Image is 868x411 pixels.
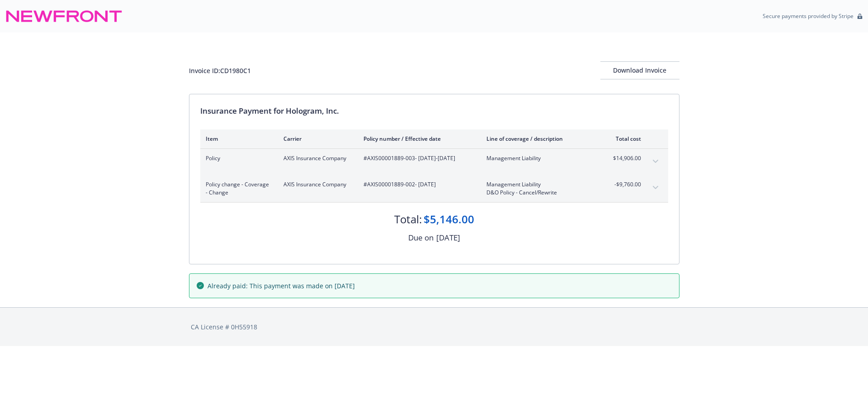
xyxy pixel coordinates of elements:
span: Management LiabilityD&O Policy - Cancel/Rewrite [486,180,593,197]
div: Insurance Payment for Hologram, Inc. [200,105,668,117]
span: AXIS Insurance Company [283,154,349,162]
div: Total cost [607,135,641,143]
div: PolicyAXIS Insurance Company#AXIS00001889-003- [DATE]-[DATE]Management Liability$14,906.00expand ... [200,149,668,175]
span: Management Liability [486,180,593,189]
span: #AXIS00001889-002 - [DATE] [363,180,472,189]
span: D&O Policy - Cancel/Rewrite [486,189,593,197]
div: CA License # 0H55918 [191,322,678,332]
div: [DATE] [436,232,460,244]
div: Line of coverage / description [486,135,593,143]
div: Policy change - Coverage - ChangeAXIS Insurance Company#AXIS00001889-002- [DATE]Management Liabil... [200,175,668,202]
span: AXIS Insurance Company [283,180,349,189]
p: Secure payments provided by Stripe [763,12,854,20]
button: Download Invoice [600,61,679,79]
span: Policy [206,154,269,162]
span: Policy change - Coverage - Change [206,180,269,197]
span: Management Liability [486,154,593,162]
div: Item [206,135,269,143]
div: Policy number / Effective date [363,135,472,143]
span: -$9,760.00 [607,180,641,189]
div: Invoice ID: CD1980C1 [189,66,251,75]
button: expand content [648,180,663,195]
span: Already paid: This payment was made on [DATE] [208,281,355,291]
span: $14,906.00 [607,154,641,162]
span: #AXIS00001889-003 - [DATE]-[DATE] [363,154,472,162]
div: Carrier [283,135,349,143]
div: $5,146.00 [424,212,474,227]
button: expand content [648,154,663,169]
div: Total: [394,212,422,227]
div: Due on [408,232,434,244]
